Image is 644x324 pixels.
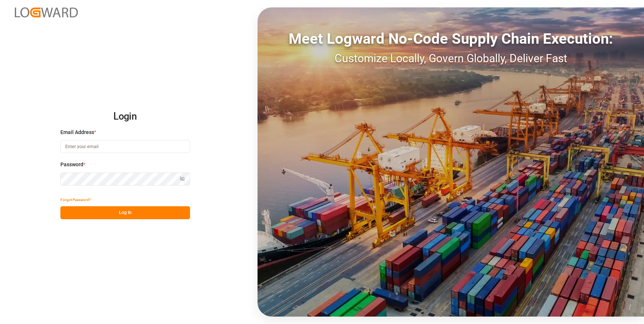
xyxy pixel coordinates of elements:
[60,140,190,153] input: Enter your email
[258,50,644,67] div: Customize Locally, Govern Globally, Deliver Fast
[15,7,78,17] img: Logward_new_orange.png
[258,28,644,50] div: Meet Logward No-Code Supply Chain Execution:
[60,105,190,128] h2: Login
[60,161,83,168] span: Password
[60,193,91,206] button: Forgot Password?
[60,128,94,136] span: Email Address
[60,206,190,219] button: Log In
